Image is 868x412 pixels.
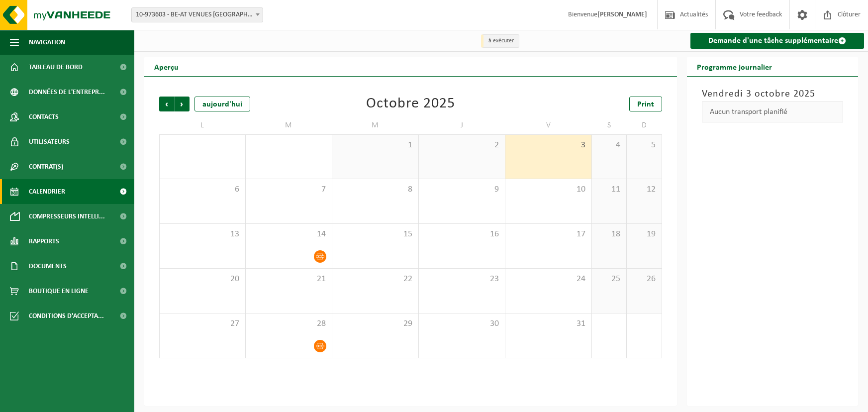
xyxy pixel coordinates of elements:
[175,97,190,111] span: Suivant
[29,55,83,80] span: Tableau de bord
[510,229,586,240] span: 17
[159,97,174,111] span: Précédent
[632,140,657,151] span: 5
[424,274,500,285] span: 23
[29,129,70,154] span: Utilisateurs
[337,318,413,329] span: 29
[629,97,662,111] a: Print
[597,274,622,285] span: 25
[29,279,89,304] span: Boutique en ligne
[702,102,843,122] div: Aucun transport planifié
[632,184,657,195] span: 12
[251,274,327,285] span: 21
[424,184,500,195] span: 9
[632,229,657,240] span: 19
[481,34,519,48] li: à exécuter
[132,8,263,22] span: 10-973603 - BE-AT VENUES NV - FOREST
[597,140,622,151] span: 4
[632,274,657,285] span: 26
[29,254,67,279] span: Documents
[424,229,500,240] span: 16
[194,97,250,111] div: aujourd'hui
[510,184,586,195] span: 10
[510,318,586,329] span: 31
[29,154,63,179] span: Contrat(s)
[505,116,592,134] td: V
[337,140,413,151] span: 1
[337,229,413,240] span: 15
[29,179,65,204] span: Calendrier
[165,184,240,195] span: 6
[165,318,240,329] span: 27
[251,229,327,240] span: 14
[251,184,327,195] span: 7
[597,11,647,18] strong: [PERSON_NAME]
[332,116,419,134] td: M
[246,116,332,134] td: M
[592,116,627,134] td: S
[424,318,500,329] span: 30
[165,229,240,240] span: 13
[687,57,782,76] h2: Programme journalier
[131,7,263,22] span: 10-973603 - BE-AT VENUES NV - FOREST
[419,116,505,134] td: J
[337,184,413,195] span: 8
[251,318,327,329] span: 28
[165,274,240,285] span: 20
[702,87,843,102] h3: Vendredi 3 octobre 2025
[29,30,65,55] span: Navigation
[510,140,586,151] span: 3
[597,229,622,240] span: 18
[627,116,662,134] td: D
[597,184,622,195] span: 11
[424,140,500,151] span: 2
[337,274,413,285] span: 22
[29,304,104,328] span: Conditions d'accepta...
[29,229,59,254] span: Rapports
[29,204,105,229] span: Compresseurs intelli...
[510,274,586,285] span: 24
[637,101,654,108] span: Print
[690,33,864,49] a: Demande d'une tâche supplémentaire
[29,104,59,129] span: Contacts
[366,97,455,111] div: Octobre 2025
[144,57,189,76] h2: Aperçu
[29,80,105,104] span: Données de l'entrepr...
[159,116,246,134] td: L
